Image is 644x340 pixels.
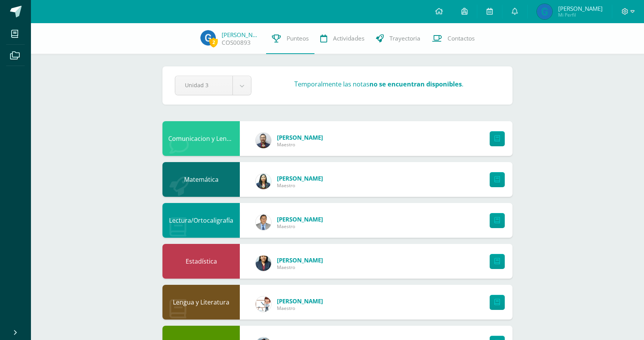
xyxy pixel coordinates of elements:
[256,133,271,148] img: ae0883259cc0ff7a98414bf9fd04ed3a.png
[266,23,314,54] a: Punteos
[389,34,420,42] span: Trayectoria
[162,121,240,156] div: Comunicacion y Lenguaje L3
[277,174,323,182] a: [PERSON_NAME]
[277,305,323,311] span: Maestro
[200,30,216,46] img: 885663ffb629b375ddc1ba5d9c87828b.png
[537,4,552,19] img: 885663ffb629b375ddc1ba5d9c87828b.png
[162,285,240,320] div: Lengua y Literatura
[256,255,271,271] img: bc6de2e5ae3009bbd4a2d5ce7736de2a.png
[256,215,271,230] img: 4128c0795d9919fe074d0ea855de1bfc.png
[277,256,323,264] a: [PERSON_NAME]
[256,174,271,189] img: 7b4256160ebb1349380938f6b688989c.png
[162,244,240,279] div: Estadística
[287,34,309,42] span: Punteos
[277,223,323,230] span: Maestro
[277,297,323,305] a: [PERSON_NAME]
[162,203,240,238] div: Lectura/Ortocaligrafía
[294,80,463,88] h3: Temporalmente las notas .
[277,182,323,189] span: Maestro
[333,34,364,42] span: Actividades
[558,12,603,18] span: Mi Perfil
[448,34,475,42] span: Contactos
[426,23,480,54] a: Contactos
[222,31,260,39] a: [PERSON_NAME]
[277,264,323,271] span: Maestro
[370,23,426,54] a: Trayectoria
[175,76,251,95] a: Unidad 3
[369,80,462,88] strong: no se encuentran disponibles
[256,296,271,312] img: 66b8cf1cec89364a4f61a7e3b14e6833.png
[558,5,603,12] span: [PERSON_NAME]
[162,162,240,197] div: Matemática
[209,37,218,47] span: 2
[277,215,323,223] a: [PERSON_NAME]
[222,39,251,47] a: COS00893
[314,23,370,54] a: Actividades
[185,76,223,94] span: Unidad 3
[277,134,323,141] a: [PERSON_NAME]
[277,141,323,148] span: Maestro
